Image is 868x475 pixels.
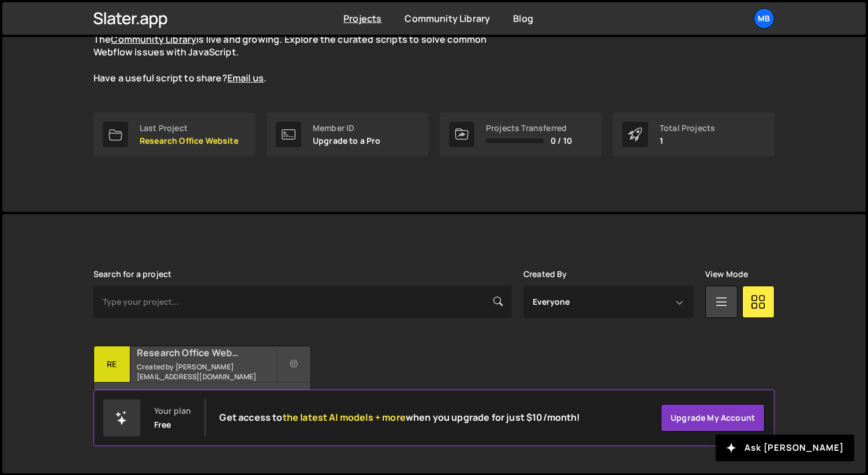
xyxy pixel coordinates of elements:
[227,72,264,84] a: Email us
[140,124,238,133] div: Last Project
[486,124,572,133] div: Projects Transferred
[523,270,567,279] label: Created By
[313,124,381,133] div: Member ID
[93,346,311,418] a: Re Research Office Website Created by [PERSON_NAME][EMAIL_ADDRESS][DOMAIN_NAME] 5 pages, last upd...
[93,270,171,279] label: Search for a project
[94,383,310,417] div: 5 pages, last updated by [DATE]
[660,124,715,133] div: Total Projects
[716,435,854,461] button: Ask [PERSON_NAME]
[754,8,775,29] a: MB
[111,33,196,46] a: Community Library
[154,406,191,416] div: Your plan
[313,136,381,145] p: Upgrade to a Pro
[343,12,381,25] a: Projects
[137,362,276,382] small: Created by [PERSON_NAME][EMAIL_ADDRESS][DOMAIN_NAME]
[513,12,533,25] a: Blog
[140,136,238,145] p: Research Office Website
[283,411,406,424] span: the latest AI models + more
[551,136,572,145] span: 0 / 10
[93,113,255,156] a: Last Project Research Office Website
[660,136,715,145] p: 1
[661,404,765,432] a: Upgrade my account
[137,346,276,359] h2: Research Office Website
[705,270,748,279] label: View Mode
[154,420,171,429] div: Free
[219,412,580,423] h2: Get access to when you upgrade for just $10/month!
[405,12,490,25] a: Community Library
[93,286,512,318] input: Type your project...
[94,346,130,383] div: Re
[93,33,509,85] p: The is live and growing. Explore the curated scripts to solve common Webflow issues with JavaScri...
